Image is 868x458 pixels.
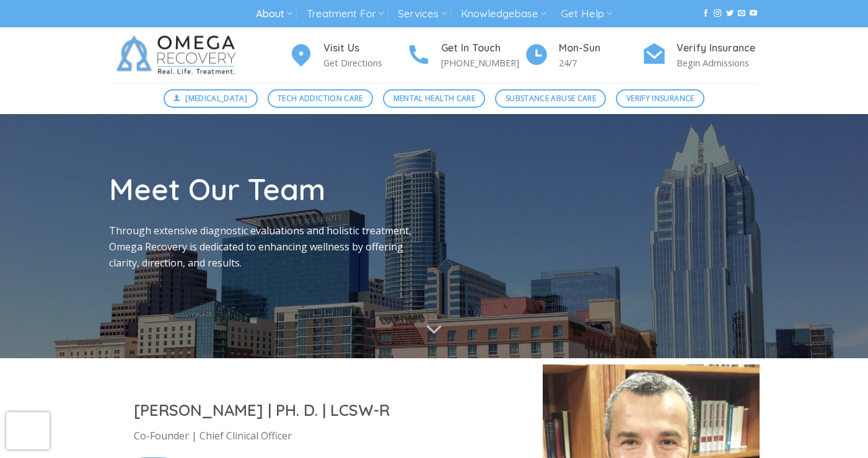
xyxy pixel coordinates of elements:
[559,40,642,56] h4: Mon-Sun
[307,2,384,25] a: Treatment For
[616,89,704,108] a: Verify Insurance
[109,223,425,271] p: Through extensive diagnostic evaluations and holistic treatment, Omega Recovery is dedicated to e...
[406,40,524,71] a: Get In Touch [PHONE_NUMBER]
[495,89,606,108] a: Substance Abuse Care
[750,9,757,18] a: Follow on YouTube
[506,92,596,104] span: Substance Abuse Care
[677,40,760,56] h4: Verify Insurance
[738,9,745,18] a: Send us an email
[441,40,524,56] h4: Get In Touch
[323,40,406,56] h4: Visit Us
[677,56,760,70] p: Begin Admissions
[461,2,546,25] a: Knowledgebase
[393,92,475,104] span: Mental Health Care
[441,56,524,70] p: [PHONE_NUMBER]
[289,40,406,71] a: Visit Us Get Directions
[714,9,721,18] a: Follow on Instagram
[134,400,518,420] h2: [PERSON_NAME] | PH. D. | LCSW-R
[626,92,695,104] span: Verify Insurance
[323,56,406,70] p: Get Directions
[109,170,425,208] h1: Meet Our Team
[185,92,247,104] span: [MEDICAL_DATA]
[398,2,447,25] a: Services
[256,2,292,25] a: About
[561,2,612,25] a: Get Help
[726,9,734,18] a: Follow on Twitter
[278,92,363,104] span: Tech Addiction Care
[642,40,760,71] a: Verify Insurance Begin Admissions
[559,56,642,70] p: 24/7
[109,27,248,83] img: Omega Recovery
[134,428,518,444] p: Co-Founder | Chief Clinical Officer
[411,314,458,346] button: Scroll for more
[702,9,709,18] a: Follow on Facebook
[268,89,374,108] a: Tech Addiction Care
[164,89,258,108] a: [MEDICAL_DATA]
[383,89,485,108] a: Mental Health Care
